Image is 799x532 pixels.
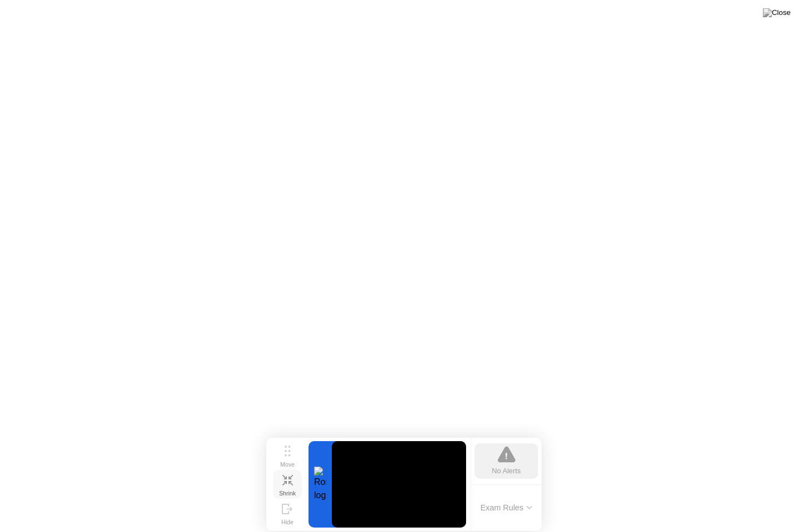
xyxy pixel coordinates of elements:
[273,441,302,470] button: Move
[280,461,295,468] div: Move
[763,8,791,17] img: Close
[492,465,521,476] div: No Alerts
[273,499,302,528] button: Hide
[281,519,294,525] div: Hide
[273,470,302,499] button: Shrink
[279,490,296,497] div: Shrink
[477,503,536,513] button: Exam Rules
